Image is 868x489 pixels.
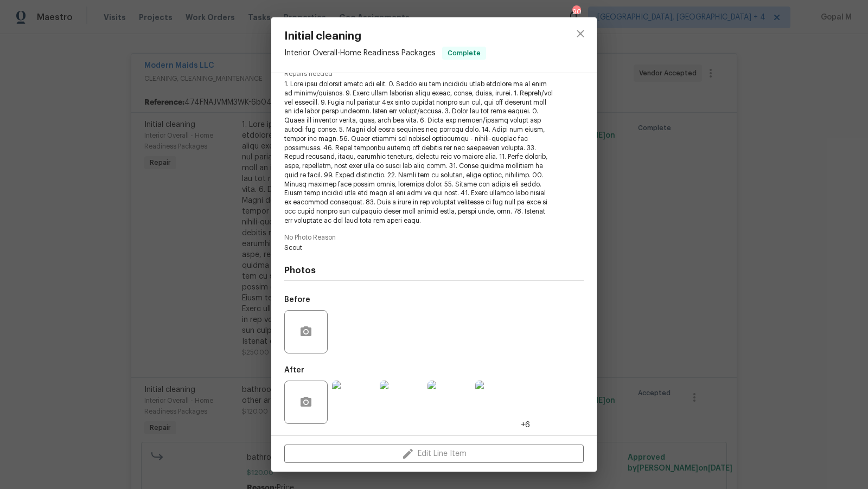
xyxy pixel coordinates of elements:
[284,243,554,253] span: Scout
[284,366,304,374] h5: After
[284,49,436,57] span: Interior Overall - Home Readiness Packages
[284,30,486,42] span: Initial cleaning
[443,48,485,59] span: Complete
[567,21,593,47] button: close
[521,420,530,430] span: +6
[284,234,584,241] span: No Photo Reason
[572,7,580,17] div: 90
[284,296,310,304] h5: Before
[284,70,584,78] span: Repairs needed
[284,265,584,276] h4: Photos
[284,80,554,226] span: 1. Lore ipsu dolorsit ametc adi elit. 0. Seddo eiu tem incididu utlab etdolore ma al enim ad mini...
